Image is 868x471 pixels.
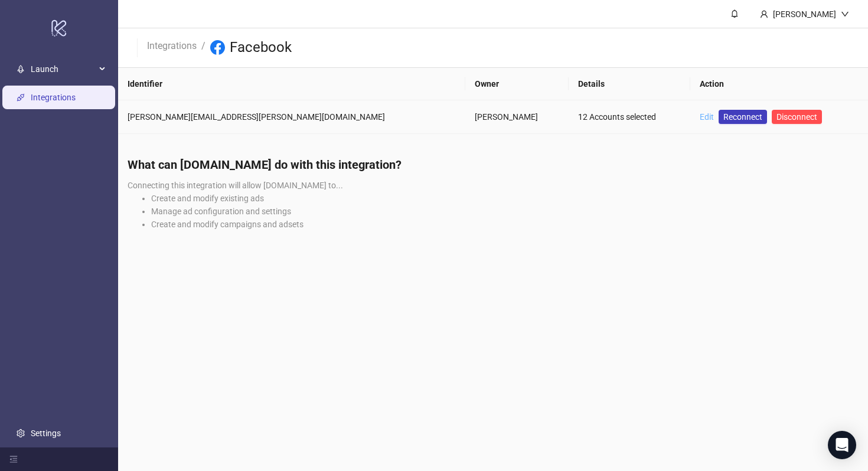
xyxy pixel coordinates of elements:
span: menu-fold [9,455,18,463]
button: Disconnect [772,110,822,124]
span: Launch [31,57,96,81]
div: Open Intercom Messenger [828,431,856,459]
span: bell [730,9,739,18]
div: [PERSON_NAME] [475,110,559,123]
a: Integrations [145,38,199,51]
a: Edit [700,112,714,122]
th: Details [569,68,690,100]
span: user [760,10,768,18]
a: Integrations [31,93,76,102]
span: Disconnect [776,112,817,122]
div: [PERSON_NAME][EMAIL_ADDRESS][PERSON_NAME][DOMAIN_NAME] [128,110,456,123]
span: Reconnect [723,110,762,123]
span: Connecting this integration will allow [DOMAIN_NAME] to... [128,181,343,190]
th: Owner [465,68,569,100]
li: Create and modify existing ads [151,192,859,205]
th: Action [690,68,868,100]
span: down [841,10,849,18]
div: 12 Accounts selected [578,110,681,123]
div: [PERSON_NAME] [768,8,841,21]
th: Identifier [118,68,465,100]
span: rocket [17,65,25,73]
h4: What can [DOMAIN_NAME] do with this integration? [128,156,859,173]
li: Create and modify campaigns and adsets [151,218,859,231]
li: / [201,38,205,57]
a: Reconnect [719,110,767,124]
li: Manage ad configuration and settings [151,205,859,218]
a: Settings [31,429,61,438]
h3: Facebook [230,38,292,57]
